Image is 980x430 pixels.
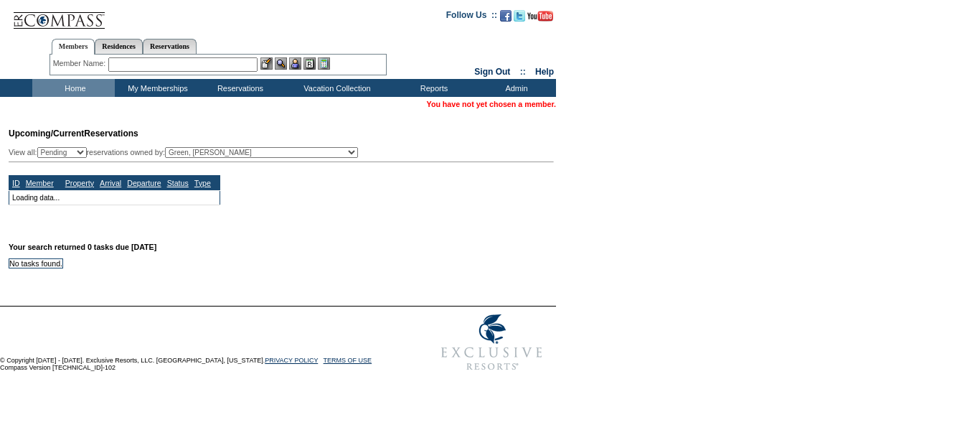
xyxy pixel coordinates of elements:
a: Departure [127,179,161,187]
td: Reports [391,79,473,97]
td: My Memberships [115,79,197,97]
img: Become our fan on Facebook [500,10,512,22]
span: Upcoming/Current [9,128,84,139]
a: Reservations [143,39,197,54]
img: b_calculator.gif [318,57,330,70]
a: Sign Out [474,67,510,77]
td: Follow Us :: [446,9,497,26]
span: :: [520,67,526,77]
td: No tasks found. [9,258,63,268]
a: PRIVACY POLICY [265,357,318,364]
div: Your search returned 0 tasks due [DATE] [9,243,557,258]
a: Arrival [100,179,121,187]
a: Follow us on Twitter [514,14,525,23]
div: Member Name: [53,57,108,70]
td: Admin [473,79,556,97]
img: Impersonate [289,57,301,70]
a: Property [65,179,94,187]
a: Subscribe to our YouTube Channel [527,14,553,23]
img: Reservations [303,57,316,70]
span: Reservations [9,128,138,139]
a: Status [167,179,189,187]
a: Members [52,39,95,55]
span: You have not yet chosen a member. [427,100,556,108]
a: TERMS OF USE [324,357,372,364]
a: Help [535,67,554,77]
a: Residences [95,39,143,54]
td: Reservations [197,79,280,97]
img: Follow us on Twitter [514,10,525,22]
img: Exclusive Resorts [428,307,556,378]
div: View all: reservations owned by: [9,147,364,158]
td: Vacation Collection [280,79,391,97]
td: Home [32,79,115,97]
a: ID [12,179,20,187]
img: Subscribe to our YouTube Channel [527,11,553,22]
img: b_edit.gif [260,57,273,70]
a: Member [26,179,54,187]
a: Type [194,179,211,187]
td: Loading data... [9,190,220,205]
a: Become our fan on Facebook [500,14,512,23]
img: View [275,57,287,70]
